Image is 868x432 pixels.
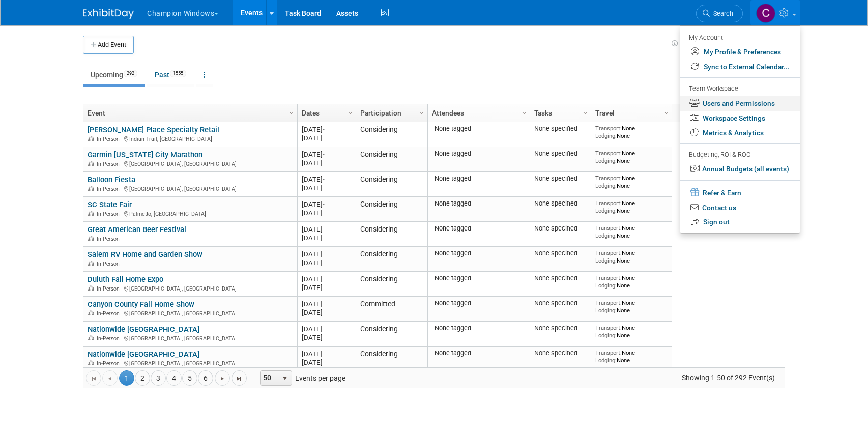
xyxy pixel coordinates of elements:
[356,147,427,172] td: Considering
[432,175,526,183] div: None tagged
[534,299,587,307] div: None specified
[534,125,587,133] div: None specified
[90,375,98,383] span: Go to the first page
[534,175,587,183] div: None specified
[534,199,587,208] div: None specified
[595,125,669,139] div: None None
[680,45,800,60] a: My Profile & Preferences
[595,299,622,306] span: Transport:
[302,358,351,367] div: [DATE]
[534,224,587,233] div: None specified
[261,371,278,385] span: 50
[595,349,622,356] span: Transport:
[88,104,291,122] a: Event
[595,224,622,232] span: Transport:
[595,249,669,264] div: None None
[595,199,622,207] span: Transport:
[356,197,427,222] td: Considering
[88,211,94,216] img: In-Person Event
[302,258,351,267] div: [DATE]
[432,349,526,357] div: None tagged
[756,4,775,23] img: Clayton Stackpole
[88,209,293,218] div: Palmetto, [GEOGRAPHIC_DATA]
[323,300,325,308] span: -
[360,104,420,122] a: Participation
[302,308,351,317] div: [DATE]
[302,209,351,217] div: [DATE]
[106,375,114,383] span: Go to the previous page
[88,334,293,342] div: [GEOGRAPHIC_DATA], [GEOGRAPHIC_DATA]
[83,9,134,19] img: ExhibitDay
[88,261,94,266] img: In-Person Event
[432,125,526,133] div: None tagged
[432,299,526,307] div: None tagged
[595,299,669,314] div: None None
[302,333,351,342] div: [DATE]
[680,126,800,140] a: Metrics & Analytics
[432,199,526,208] div: None tagged
[595,175,669,189] div: None None
[680,96,800,111] a: Users and Permissions
[595,150,622,157] span: Transport:
[432,274,526,282] div: None tagged
[710,10,733,17] span: Search
[534,104,584,122] a: Tasks
[680,215,800,229] a: Sign out
[88,150,202,159] a: Garmin [US_STATE] City Marathon
[88,360,94,365] img: In-Person Event
[595,232,617,239] span: Lodging:
[302,200,351,209] div: [DATE]
[323,250,325,258] span: -
[281,375,289,383] span: select
[595,157,617,164] span: Lodging:
[88,236,94,241] img: In-Person Event
[689,31,790,43] div: My Account
[88,309,293,318] div: [GEOGRAPHIC_DATA], [GEOGRAPHIC_DATA]
[580,104,591,120] a: Column Settings
[323,275,325,283] span: -
[595,274,669,289] div: None None
[323,325,325,333] span: -
[689,83,790,95] div: Team Workspace
[534,274,587,282] div: None specified
[323,151,325,158] span: -
[595,332,617,339] span: Lodging:
[88,284,293,293] div: [GEOGRAPHIC_DATA], [GEOGRAPHIC_DATA]
[595,207,617,214] span: Lodging:
[595,224,669,239] div: None None
[97,236,123,242] span: In-Person
[345,104,356,120] a: Column Settings
[124,70,137,77] span: 292
[595,199,669,214] div: None None
[680,111,800,126] a: Workspace Settings
[356,272,427,297] td: Considering
[88,136,94,141] img: In-Person Event
[595,182,617,189] span: Lodging:
[534,324,587,332] div: None specified
[247,370,356,386] span: Events per page
[519,104,530,120] a: Column Settings
[97,285,123,292] span: In-Person
[432,104,523,122] a: Attendees
[595,349,669,364] div: None None
[302,184,351,192] div: [DATE]
[83,36,134,54] button: Add Event
[696,5,743,22] a: Search
[520,109,528,117] span: Column Settings
[232,370,247,386] a: Go to the last page
[287,109,296,117] span: Column Settings
[680,60,800,74] a: Sync to External Calendar...
[97,136,123,142] span: In-Person
[88,161,94,166] img: In-Person Event
[182,370,197,386] a: 5
[323,126,325,133] span: -
[595,324,669,339] div: None None
[534,349,587,357] div: None specified
[302,350,351,358] div: [DATE]
[135,370,150,386] a: 2
[198,370,213,386] a: 6
[534,150,587,158] div: None specified
[88,159,293,168] div: [GEOGRAPHIC_DATA], [GEOGRAPHIC_DATA]
[218,375,226,383] span: Go to the next page
[88,275,163,284] a: Duluth Fall Home Expo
